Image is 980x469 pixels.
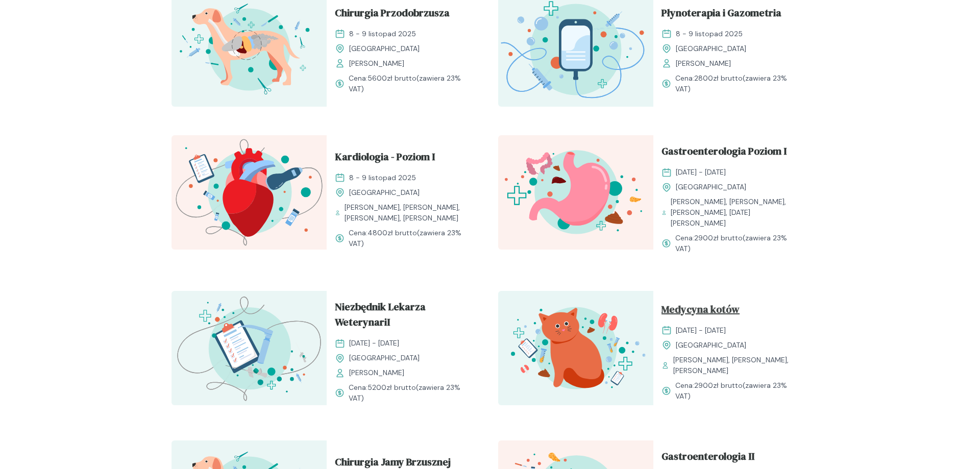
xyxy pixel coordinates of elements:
a: Niezbędnik Lekarza WeterynariI [335,299,474,334]
span: [PERSON_NAME] [349,58,404,69]
span: 8 - 9 listopad 2025 [676,29,743,39]
img: Zpbdlx5LeNNTxNvT_GastroI_T.svg [498,135,653,250]
span: [DATE] - [DATE] [676,325,726,336]
span: Kardiologia - Poziom I [335,149,435,168]
span: Cena: (zawiera 23% VAT) [675,233,800,254]
span: Gastroenterologia II [661,449,754,468]
span: [DATE] - [DATE] [349,338,399,349]
span: 5600 zł brutto [367,73,416,83]
a: Płynoterapia i Gazometria [661,5,800,24]
img: aHfQZEMqNJQqH-e8_MedKot_T.svg [498,291,653,405]
a: Medycyna kotów [661,302,800,321]
span: Gastroenterologia Poziom I [661,143,787,163]
span: [GEOGRAPHIC_DATA] [676,182,746,192]
span: Cena: (zawiera 23% VAT) [349,73,474,94]
span: Cena: (zawiera 23% VAT) [349,382,474,404]
span: [GEOGRAPHIC_DATA] [349,187,420,198]
span: [PERSON_NAME], [PERSON_NAME], [PERSON_NAME], [DATE][PERSON_NAME] [671,196,800,229]
span: [GEOGRAPHIC_DATA] [676,340,746,351]
a: Gastroenterologia II [661,449,800,468]
span: [GEOGRAPHIC_DATA] [349,353,420,363]
span: Medycyna kotów [661,302,740,321]
span: [PERSON_NAME] [676,58,731,69]
img: ZpbGfh5LeNNTxNm4_KardioI_T.svg [171,135,327,250]
span: Cena: (zawiera 23% VAT) [349,228,474,249]
span: Cena: (zawiera 23% VAT) [675,73,800,94]
span: [DATE] - [DATE] [676,167,726,178]
a: Gastroenterologia Poziom I [661,143,800,163]
a: Chirurgia Przodobrzusza [335,5,474,24]
span: [PERSON_NAME], [PERSON_NAME], [PERSON_NAME] [673,355,800,376]
span: Chirurgia Przodobrzusza [335,5,450,24]
span: [GEOGRAPHIC_DATA] [349,43,420,54]
span: [PERSON_NAME], [PERSON_NAME], [PERSON_NAME], [PERSON_NAME] [345,202,474,224]
span: 4800 zł brutto [367,228,417,237]
span: 8 - 9 listopad 2025 [349,172,416,183]
span: 2900 zł brutto [694,381,743,390]
img: aHe4VUMqNJQqH-M0_ProcMH_T.svg [171,291,327,405]
span: Płynoterapia i Gazometria [661,5,781,24]
span: Cena: (zawiera 23% VAT) [675,380,800,402]
span: 5200 zł brutto [367,383,416,392]
span: [GEOGRAPHIC_DATA] [676,43,746,54]
span: [PERSON_NAME] [349,367,404,378]
span: 2800 zł brutto [694,73,743,83]
span: 2900 zł brutto [694,233,743,242]
span: 8 - 9 listopad 2025 [349,29,416,39]
a: Kardiologia - Poziom I [335,149,474,168]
